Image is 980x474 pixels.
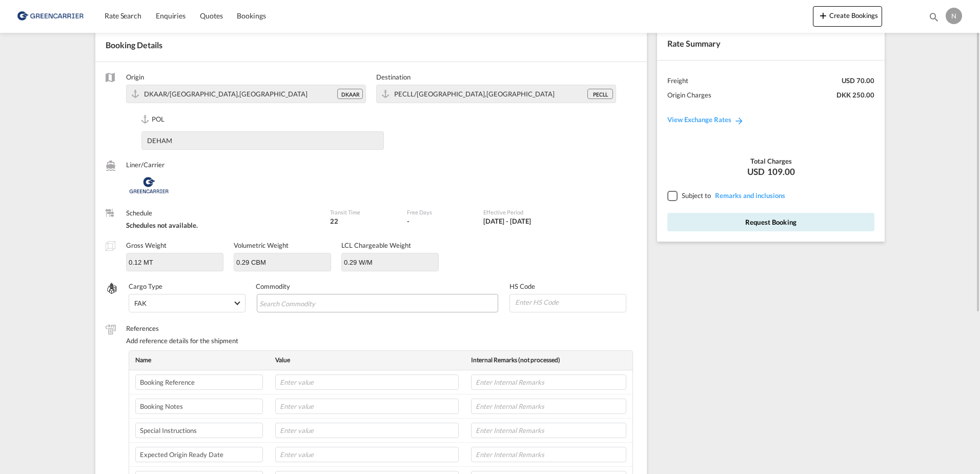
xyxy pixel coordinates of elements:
[259,295,353,312] input: Search Commodity
[126,324,637,333] label: References
[407,216,410,226] div: -
[667,213,874,231] button: Request Booking
[376,72,616,82] label: Destination
[126,72,366,82] label: Origin
[341,241,411,249] label: LCL Chargeable Weight
[126,241,167,249] label: Gross Weight
[836,90,874,100] div: DKK 250.00
[509,282,626,291] label: HS Code
[126,172,320,198] div: Greencarrier Consolidators
[129,282,246,291] label: Cargo Type
[946,8,962,24] div: N
[465,351,632,370] th: Internal Remarks (not processed)
[682,191,711,200] span: Subject to
[712,191,785,200] span: REMARKSINCLUSIONS
[275,399,459,414] input: Enter value
[126,221,320,230] div: Schedules not available.
[15,5,85,28] img: b0b18ec08afe11efb1d4932555f5f09d.png
[105,11,141,20] span: Rate Search
[129,294,246,312] md-select: Select Cargo type: FAK
[134,299,147,307] div: FAK
[330,216,396,226] div: 22
[667,156,874,166] div: Total Charges
[483,216,531,226] div: 01 Oct 2025 - 31 Oct 2025
[275,374,459,390] input: Enter value
[269,351,465,370] th: Value
[135,447,263,462] input: Enter label
[657,105,754,134] a: View Exchange Rates
[734,115,744,126] md-icon: icon-arrow-right
[667,76,688,85] div: Freight
[106,40,162,50] span: Booking Details
[257,294,499,312] md-chips-wrap: Chips container with autocompletion. Enter the text area, type text to search, and then use the u...
[471,399,626,414] input: Enter Internal Remarks
[471,374,626,390] input: Enter Internal Remarks
[330,208,396,216] label: Transit Time
[842,76,874,85] div: USD 70.00
[237,11,266,20] span: Bookings
[126,336,637,345] div: Add reference details for the shipment
[817,9,829,22] md-icon: icon-plus 400-fg
[275,423,459,438] input: Enter value
[256,282,500,291] label: Commodity
[667,90,711,100] div: Origin Charges
[928,11,940,23] md-icon: icon-magnify
[200,11,222,20] span: Quotes
[587,89,613,99] div: PECLL
[126,160,320,169] label: Liner/Carrier
[471,423,626,438] input: Enter Internal Remarks
[156,11,186,20] span: Enquiries
[141,114,384,125] label: POL
[928,11,940,27] div: icon-magnify
[106,161,116,171] md-icon: /assets/icons/custom/liner-aaa8ad.svg
[126,172,172,198] img: Greencarrier Consolidators
[126,208,320,218] label: Schedule
[483,208,575,216] label: Effective Period
[135,399,263,414] input: Enter label
[471,447,626,462] input: Enter Internal Remarks
[407,208,473,216] label: Free Days
[394,90,555,98] span: PECLL/Callao,Americas
[667,166,874,178] div: USD
[142,136,172,145] div: DEHAM
[275,447,459,462] input: Enter value
[135,374,263,390] input: Enter label
[129,351,269,370] th: Name
[135,423,263,438] input: Enter label
[813,6,882,27] button: icon-plus 400-fgCreate Bookings
[234,241,289,249] label: Volumetric Weight
[657,28,885,60] div: Rate Summary
[144,90,308,98] span: DKAAR/Aarhus,Europe
[514,294,626,310] input: Enter HS Code
[337,89,363,99] div: DKAAR
[767,166,795,178] span: 109.00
